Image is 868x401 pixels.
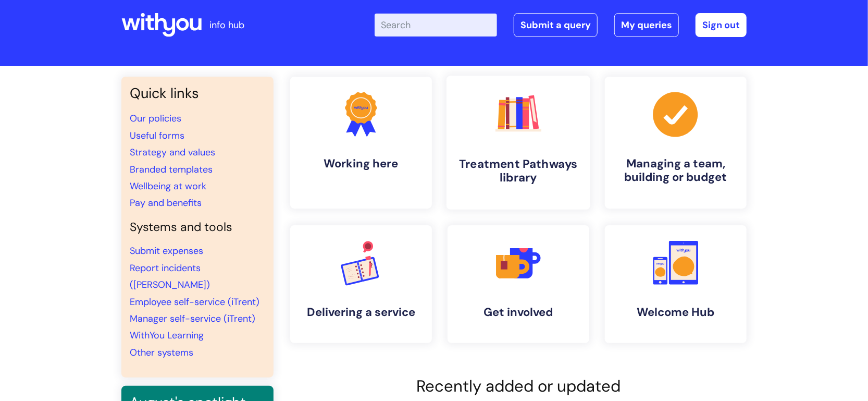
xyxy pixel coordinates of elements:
[614,13,679,37] a: My queries
[130,245,203,257] a: Submit expenses
[209,17,244,33] p: info hub
[447,76,590,210] a: Treatment Pathways library
[605,77,747,209] a: Managing a team, building or budget
[130,163,213,176] a: Branded templates
[448,225,589,343] a: Get involved
[455,157,582,185] h4: Treatment Pathways library
[696,13,747,37] a: Sign out
[613,157,738,185] h4: Managing a team, building or budget
[514,13,598,37] a: Submit a query
[299,306,424,319] h4: Delivering a service
[130,296,259,308] a: Employee self-service (iTrent)
[613,306,738,319] h4: Welcome Hub
[375,14,497,37] input: Search
[130,220,265,235] h4: Systems and tools
[290,225,432,343] a: Delivering a service
[130,197,202,209] a: Pay and benefits
[456,306,581,319] h4: Get involved
[290,77,432,209] a: Working here
[290,376,747,396] h2: Recently added or updated
[130,346,193,359] a: Other systems
[375,13,747,37] div: | -
[130,85,265,102] h3: Quick links
[130,129,184,142] a: Useful forms
[299,157,424,171] h4: Working here
[130,262,210,291] a: Report incidents ([PERSON_NAME])
[130,312,255,325] a: Manager self-service (iTrent)
[130,112,181,125] a: Our policies
[130,146,215,159] a: Strategy and values
[605,225,747,343] a: Welcome Hub
[130,180,206,192] a: Wellbeing at work
[130,329,204,342] a: WithYou Learning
